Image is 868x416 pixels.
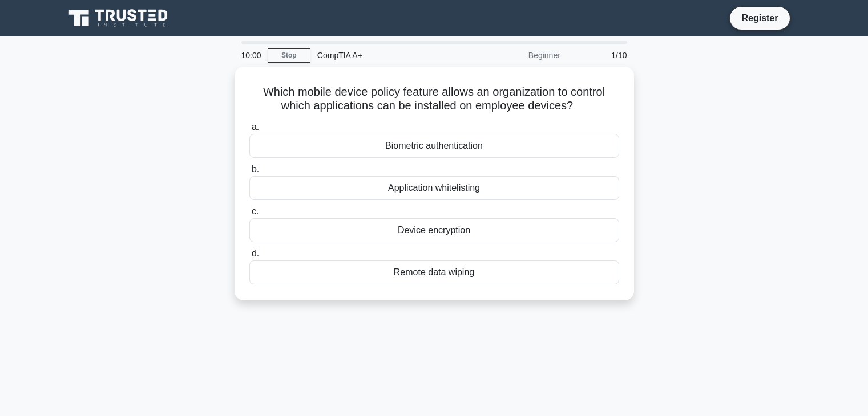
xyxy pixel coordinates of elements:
[467,44,567,67] div: Beginner
[734,11,785,25] a: Register
[249,218,619,242] div: Device encryption
[252,122,259,132] span: a.
[249,134,619,158] div: Biometric authentication
[252,248,259,258] span: d.
[249,176,619,200] div: Application whitelisting
[249,260,619,284] div: Remote data wiping
[252,206,259,216] span: c.
[567,44,634,67] div: 1/10
[310,44,467,67] div: CompTIA A+
[252,164,259,174] span: b.
[248,85,620,113] h5: Which mobile device policy feature allows an organization to control which applications can be in...
[268,48,310,63] a: Stop
[235,44,268,67] div: 10:00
